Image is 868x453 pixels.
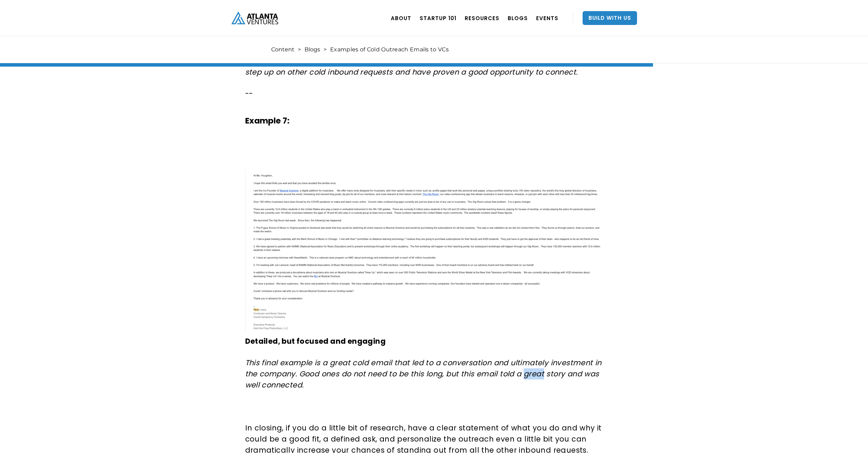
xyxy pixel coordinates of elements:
p: ‍ [245,401,604,412]
a: Blogs [304,46,320,53]
strong: Example 7: [245,115,290,126]
a: Content [271,46,294,53]
em: This final example is a great cold email that led to a conversation and ultimately investment in ... [245,358,602,390]
div: > [324,46,327,53]
a: Build With Us [583,11,637,25]
a: EVENTS [536,8,558,28]
div: > [298,46,301,53]
p: -- [245,88,604,99]
a: Startup 101 [420,8,456,28]
div: Examples of Cold Outreach Emails to VCs [330,46,449,53]
a: RESOURCES [465,8,499,28]
a: BLOGS [508,8,528,28]
strong: Detailed, but focused and engaging [245,336,386,346]
a: ABOUT [391,8,411,28]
